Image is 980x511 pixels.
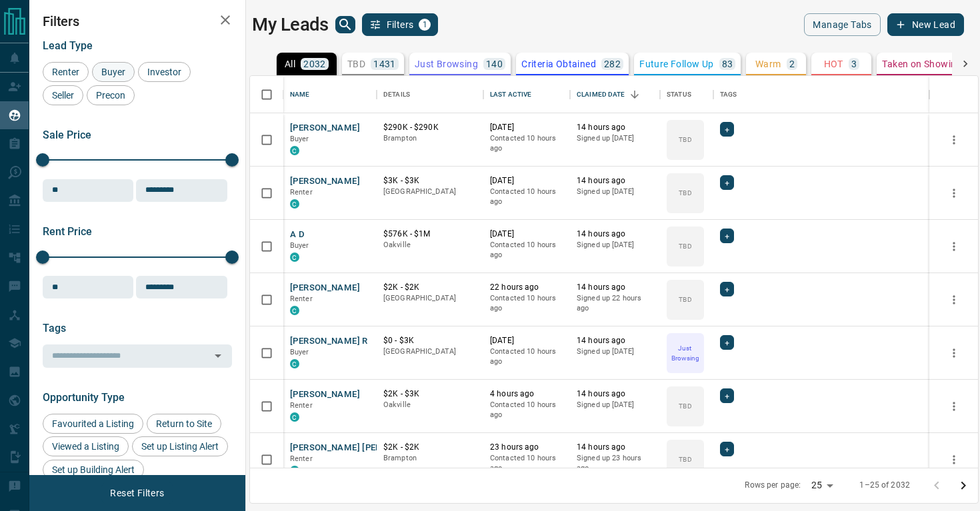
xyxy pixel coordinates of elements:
span: + [725,123,729,136]
div: Favourited a Listing [43,414,143,434]
button: Sort [625,85,644,104]
p: [DATE] [490,335,563,346]
p: Signed up [DATE] [577,133,653,144]
div: Claimed Date [570,76,660,113]
span: Tags [43,322,66,334]
div: Investor [138,62,191,82]
p: Oakville [383,400,477,410]
span: Renter [290,294,313,303]
p: $2K - $2K [383,282,477,293]
div: Status [660,76,713,113]
button: [PERSON_NAME] [PERSON_NAME] [290,442,432,454]
p: 14 hours ago [577,282,653,293]
span: Viewed a Listing [47,441,124,452]
span: Buyer [290,348,309,356]
div: Last Active [483,76,570,113]
div: Name [283,76,377,113]
p: [GEOGRAPHIC_DATA] [383,346,477,357]
div: Set up Listing Alert [132,436,228,456]
p: 14 hours ago [577,388,653,400]
p: $0 - $3K [383,335,477,346]
button: A D [290,229,305,241]
p: Oakville [383,240,477,251]
p: Brampton [383,453,477,464]
span: Investor [143,67,186,77]
div: Claimed Date [577,76,625,113]
button: more [944,130,964,150]
span: + [725,442,729,456]
p: 22 hours ago [490,282,563,293]
div: Buyer [92,62,135,82]
p: TBD [679,401,691,411]
button: [PERSON_NAME] [290,175,360,188]
p: HOT [824,59,843,69]
p: 14 hours ago [577,175,653,187]
p: 140 [486,59,503,69]
h2: Filters [43,13,232,29]
p: Just Browsing [668,343,703,363]
div: + [720,335,734,350]
span: + [725,336,729,349]
button: Filters1 [362,13,439,36]
p: 2 [789,59,795,69]
div: + [720,282,734,296]
p: Contacted 10 hours ago [490,453,563,474]
button: more [944,343,964,363]
p: Future Follow Up [639,59,713,69]
button: search button [335,16,355,33]
p: Signed up [DATE] [577,187,653,197]
div: 25 [806,476,838,495]
p: [GEOGRAPHIC_DATA] [383,187,477,197]
p: TBD [347,59,365,69]
p: 23 hours ago [490,442,563,453]
div: condos.ca [290,146,299,155]
p: Contacted 10 hours ago [490,346,563,367]
p: [GEOGRAPHIC_DATA] [383,293,477,304]
button: [PERSON_NAME] [290,282,360,294]
h1: My Leads [252,14,329,35]
span: Renter [47,67,84,77]
span: Renter [290,454,313,463]
div: Details [377,76,483,113]
div: + [720,175,734,190]
p: Signed up 23 hours ago [577,453,653,474]
p: Contacted 10 hours ago [490,133,563,154]
p: 14 hours ago [577,229,653,240]
div: Last Active [490,76,531,113]
button: Reset Filters [101,482,173,504]
div: Status [667,76,691,113]
p: TBD [679,454,691,464]
div: Return to Site [147,414,221,434]
span: Set up Listing Alert [137,441,223,452]
span: Renter [290,401,313,410]
p: Contacted 10 hours ago [490,293,563,314]
p: Signed up [DATE] [577,240,653,251]
div: Set up Building Alert [43,460,144,480]
div: condos.ca [290,466,299,475]
p: $290K - $290K [383,122,477,133]
p: Contacted 10 hours ago [490,400,563,420]
div: condos.ca [290,412,299,422]
div: condos.ca [290,199,299,209]
span: Buyer [290,241,309,250]
p: 4 hours ago [490,388,563,400]
span: Opportunity Type [43,391,125,404]
span: Renter [290,188,313,197]
button: Go to next page [950,472,977,499]
p: 282 [604,59,621,69]
span: Buyer [97,67,130,77]
div: Tags [713,76,929,113]
p: Signed up [DATE] [577,346,653,357]
p: 1–25 of 2032 [859,480,910,491]
div: Precon [87,85,135,105]
span: Buyer [290,135,309,143]
p: 14 hours ago [577,122,653,133]
span: + [725,389,729,402]
button: more [944,450,964,470]
p: Criteria Obtained [521,59,596,69]
button: more [944,237,964,256]
div: Seller [43,85,83,105]
span: + [725,229,729,243]
p: 83 [722,59,733,69]
div: + [720,442,734,456]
